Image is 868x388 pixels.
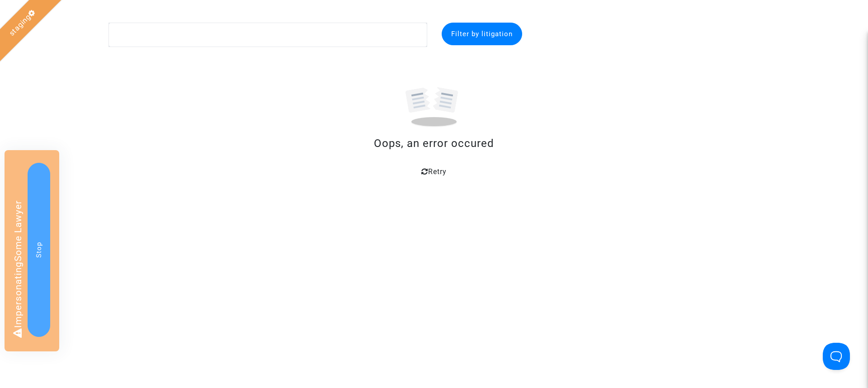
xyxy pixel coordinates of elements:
div: Oops, an error occured [108,135,759,151]
span: Filter by litigation [451,30,513,38]
a: staging [7,12,33,38]
span: Retry [428,167,447,176]
div: Impersonating [5,150,59,351]
iframe: Help Scout Beacon - Open [823,343,850,370]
